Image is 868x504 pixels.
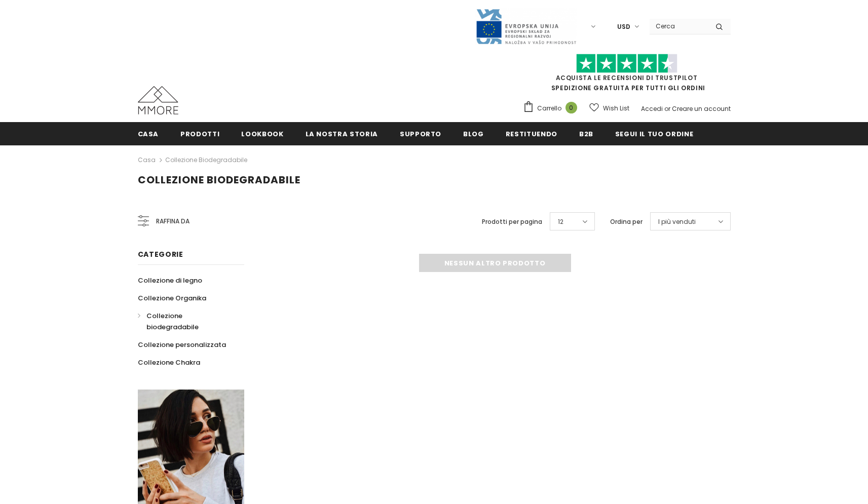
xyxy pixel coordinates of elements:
[556,73,698,82] a: Acquista le recensioni di TrustPilot
[615,129,693,139] span: Segui il tuo ordine
[400,129,441,139] span: supporto
[138,129,159,139] span: Casa
[506,122,557,145] a: Restituendo
[138,354,200,371] a: Collezione Chakra
[615,122,693,145] a: Segui il tuo ordine
[241,122,283,145] a: Lookbook
[400,122,441,145] a: supporto
[138,272,202,289] a: Collezione di legno
[138,276,202,285] span: Collezione di legno
[475,22,577,30] a: Javni Razpis
[146,311,199,332] span: Collezione biodegradabile
[138,86,178,114] img: Casi MMORE
[641,104,663,113] a: Accedi
[138,154,156,166] a: Casa
[658,217,696,227] span: I più venduti
[537,103,561,113] span: Carrello
[156,216,190,227] span: Raffina da
[165,156,247,164] a: Collezione biodegradabile
[138,307,233,336] a: Collezione biodegradabile
[672,104,731,113] a: Creare un account
[180,122,219,145] a: Prodotti
[138,249,183,259] span: Categorie
[138,173,300,187] span: Collezione biodegradabile
[138,289,206,307] a: Collezione Organika
[603,103,629,113] span: Wish List
[475,8,577,45] img: Javni Razpis
[523,58,731,92] span: SPEDIZIONE GRATUITA PER TUTTI GLI ORDINI
[463,122,484,145] a: Blog
[463,129,484,139] span: Blog
[138,336,226,354] a: Collezione personalizzata
[306,129,378,139] span: La nostra storia
[180,129,219,139] span: Prodotti
[617,22,630,32] span: USD
[610,217,643,227] label: Ordina per
[523,101,582,116] a: Carrello 0
[482,217,542,227] label: Prodotti per pagina
[138,340,226,350] span: Collezione personalizzata
[241,129,283,139] span: Lookbook
[506,129,557,139] span: Restituendo
[576,54,677,73] img: Fidati di Pilot Stars
[558,217,563,227] span: 12
[138,122,159,145] a: Casa
[138,293,206,303] span: Collezione Organika
[565,102,577,113] span: 0
[579,122,593,145] a: B2B
[306,122,378,145] a: La nostra storia
[589,99,629,117] a: Wish List
[650,19,708,33] input: Search Site
[138,358,200,367] span: Collezione Chakra
[664,104,670,113] span: or
[579,129,593,139] span: B2B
